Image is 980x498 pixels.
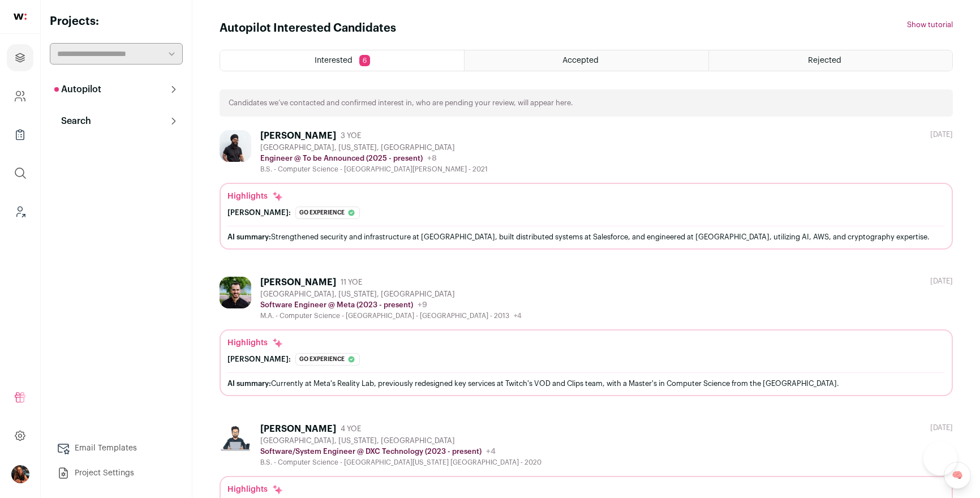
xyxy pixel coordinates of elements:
span: 4 YOE [341,424,361,433]
div: [PERSON_NAME] [260,277,336,288]
button: Autopilot [50,78,183,101]
span: AI summary: [227,233,271,241]
span: +8 [427,154,437,162]
a: Project Settings [50,462,183,484]
p: Candidates we’ve contacted and confirmed interest in, who are pending your review, will appear here. [229,98,573,108]
span: AI summary: [227,380,271,387]
div: Highlights [227,337,283,349]
a: [PERSON_NAME] 11 YOE [GEOGRAPHIC_DATA], [US_STATE], [GEOGRAPHIC_DATA] Software Engineer @ Meta (2... [220,277,953,396]
div: [PERSON_NAME] [260,130,336,141]
a: Rejected [709,50,952,71]
img: wellfound-shorthand-0d5821cbd27db2630d0214b213865d53afaa358527fdda9d0ea32b1df1b89c2c.svg [14,14,27,20]
a: Accepted [465,50,708,71]
a: Company and ATS Settings [7,83,33,110]
div: Highlights [227,191,283,202]
a: Email Templates [50,437,183,460]
div: Strengthened security and infrastructure at [GEOGRAPHIC_DATA], built distributed systems at Sales... [227,231,945,243]
div: [PERSON_NAME] [260,423,336,435]
div: Go experience [295,207,360,219]
span: +4 [486,448,496,456]
p: Engineer @ To be Announced (2025 - present) [260,154,423,163]
div: Highlights [227,484,283,495]
img: 36ba4c05345e0bb9570d22f70a295178693e8a99c996ba993ca15c18e53957f3.jpg [220,423,251,455]
iframe: Toggle Customer Support [923,441,957,475]
h2: Projects: [50,14,183,29]
span: 3 YOE [341,131,361,140]
p: Search [54,114,91,128]
img: 13968079-medium_jpg [11,465,29,483]
span: 6 [359,55,370,66]
a: 🧠 [944,462,971,489]
button: Search [50,110,183,132]
div: Currently at Meta's Reality Lab, previously redesigned key services at Twitch's VOD and Clips tea... [227,377,945,389]
span: +4 [514,312,522,319]
div: B.S. - Computer Science - [GEOGRAPHIC_DATA][US_STATE] [GEOGRAPHIC_DATA] - 2020 [260,458,541,467]
button: Open dropdown [11,465,29,483]
span: +9 [418,301,427,309]
a: Company Lists [7,121,33,148]
a: Projects [7,44,33,71]
h1: Autopilot Interested Candidates [220,20,396,36]
div: [DATE] [930,423,953,432]
div: B.S. - Computer Science - [GEOGRAPHIC_DATA][PERSON_NAME] - 2021 [260,165,488,174]
div: [GEOGRAPHIC_DATA], [US_STATE], [GEOGRAPHIC_DATA] [260,143,488,152]
div: [DATE] [930,277,953,286]
div: [PERSON_NAME]: [227,208,291,217]
div: [GEOGRAPHIC_DATA], [US_STATE], [GEOGRAPHIC_DATA] [260,290,522,299]
span: 11 YOE [341,278,362,287]
p: Software Engineer @ Meta (2023 - present) [260,300,413,310]
img: 28ce1c2a036a54b5caf92da3ae1c1d59cba0672bb529867875e795f93e6933d1.jpg [220,277,251,308]
span: Interested [315,57,353,65]
span: Rejected [808,57,841,65]
div: Go experience [295,353,360,366]
p: Software/System Engineer @ DXC Technology (2023 - present) [260,447,482,456]
div: [DATE] [930,130,953,139]
img: b467bb3502b811fbd7f6bbccf67eb83720975d573026359793fa5ef339f0823b.jpg [220,130,251,162]
p: Autopilot [54,83,101,96]
div: M.A. - Computer Science - [GEOGRAPHIC_DATA] - [GEOGRAPHIC_DATA] - 2013 [260,311,522,320]
a: Leads (Backoffice) [7,198,33,225]
button: Show tutorial [907,20,953,29]
div: [PERSON_NAME]: [227,355,291,364]
span: Accepted [562,57,599,65]
a: [PERSON_NAME] 3 YOE [GEOGRAPHIC_DATA], [US_STATE], [GEOGRAPHIC_DATA] Engineer @ To be Announced (... [220,130,953,250]
div: [GEOGRAPHIC_DATA], [US_STATE], [GEOGRAPHIC_DATA] [260,436,541,445]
